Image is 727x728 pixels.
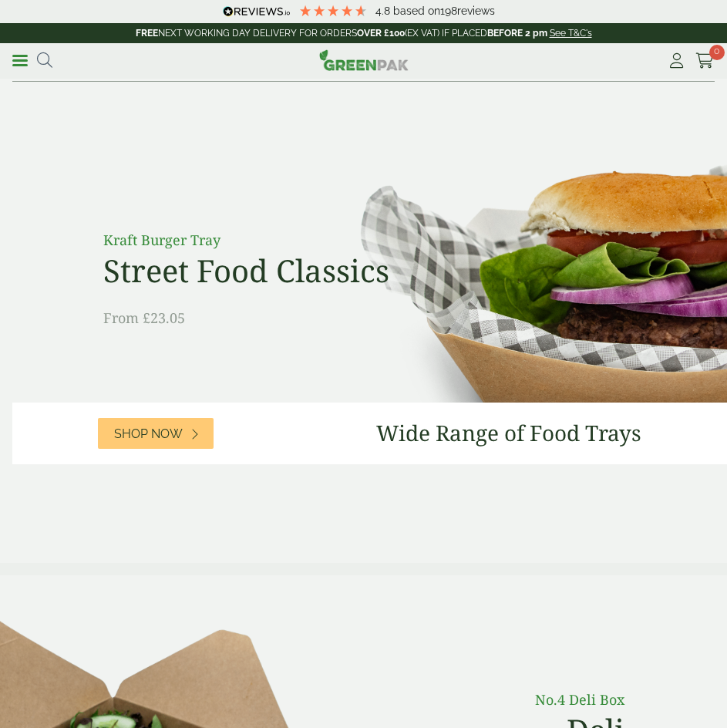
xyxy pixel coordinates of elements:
[103,230,450,251] p: Kraft Burger Tray
[417,689,624,710] p: No.4 Deli Box
[114,426,183,441] span: Shop Now
[103,252,450,289] h2: Street Food Classics
[376,420,641,447] h3: Wide Range of Food Trays
[709,45,725,60] span: 0
[440,5,457,17] span: 198
[695,49,715,72] a: 0
[457,5,495,17] span: reviews
[223,6,290,17] img: REVIEWS.io
[393,5,440,17] span: Based on
[136,28,158,39] strong: FREE
[487,28,547,39] strong: BEFORE 2 pm
[550,28,592,39] a: See T&C's
[667,53,686,69] i: My Account
[357,28,405,39] strong: OVER £100
[375,5,393,17] span: 4.8
[298,4,368,18] div: 4.79 Stars
[103,308,185,327] span: From £23.05
[98,418,214,449] a: Shop Now
[319,49,409,71] img: GreenPak Supplies
[695,53,715,69] i: Cart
